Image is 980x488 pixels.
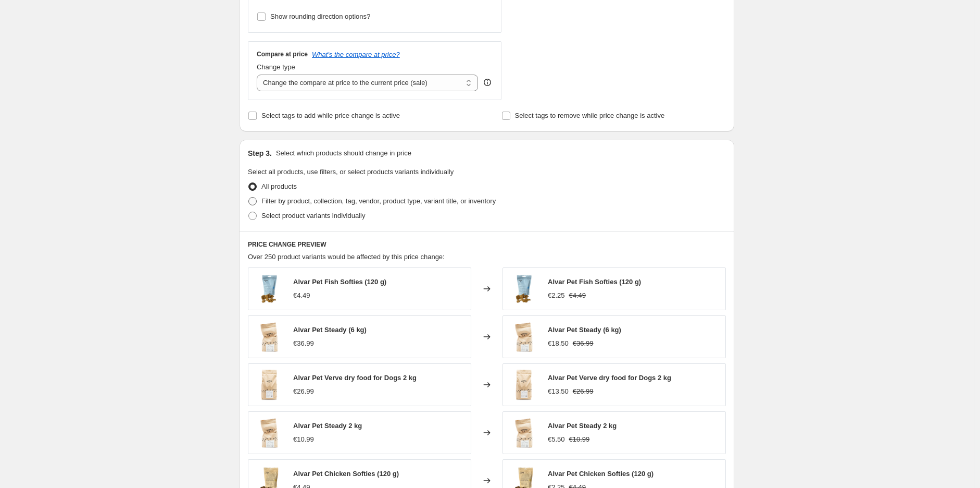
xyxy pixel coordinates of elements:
[293,434,314,445] div: €10.99
[248,168,454,176] span: Select all products, use filters, or select products variants individually
[293,278,386,286] span: Alvar Pet Fish Softies (120 g)
[312,51,400,58] button: What's the compare at price?
[254,321,285,352] img: vakaa_square_80x.png
[261,182,297,190] span: All products
[548,290,565,301] div: €2.25
[270,13,370,20] span: Show rounding direction options?
[569,434,590,445] strike: €10.99
[508,369,539,400] img: vauhti_square_80x.png
[548,422,617,430] span: Alvar Pet Steady 2 kg
[254,369,285,400] img: vauhti_square_80x.png
[293,338,314,349] div: €36.99
[293,386,314,397] div: €26.99
[293,290,310,301] div: €4.49
[276,148,411,158] p: Select which products should change in price
[508,273,539,304] img: chicken_softies_square-1_80x.png
[293,374,417,382] span: Alvar Pet Verve dry food for Dogs 2 kg
[548,338,569,349] div: €18.50
[569,290,586,301] strike: €4.49
[248,253,445,261] span: Over 250 product variants would be affected by this price change:
[515,112,665,119] span: Select tags to remove while price change is active
[573,386,594,397] strike: €26.99
[573,338,594,349] strike: €36.99
[548,326,621,334] span: Alvar Pet Steady (6 kg)
[508,321,539,352] img: vakaa_square_80x.png
[261,212,365,219] span: Select product variants individually
[293,422,362,430] span: Alvar Pet Steady 2 kg
[548,434,565,445] div: €5.50
[254,417,285,448] img: vakaa_square_961e736b-a09d-48d9-805d-1b790fcda3b5_80x.png
[482,77,493,88] div: help
[548,374,671,382] span: Alvar Pet Verve dry food for Dogs 2 kg
[257,63,295,71] span: Change type
[254,273,285,304] img: chicken_softies_square-1_80x.png
[548,386,569,397] div: €13.50
[508,417,539,448] img: vakaa_square_961e736b-a09d-48d9-805d-1b790fcda3b5_80x.png
[548,278,641,286] span: Alvar Pet Fish Softies (120 g)
[248,148,272,158] h2: Step 3.
[261,197,496,205] span: Filter by product, collection, tag, vendor, product type, variant title, or inventory
[548,470,654,478] span: Alvar Pet Chicken Softies (120 g)
[248,240,726,249] h6: PRICE CHANGE PREVIEW
[261,112,400,119] span: Select tags to add while price change is active
[293,470,399,478] span: Alvar Pet Chicken Softies (120 g)
[257,50,308,58] h3: Compare at price
[293,326,367,334] span: Alvar Pet Steady (6 kg)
